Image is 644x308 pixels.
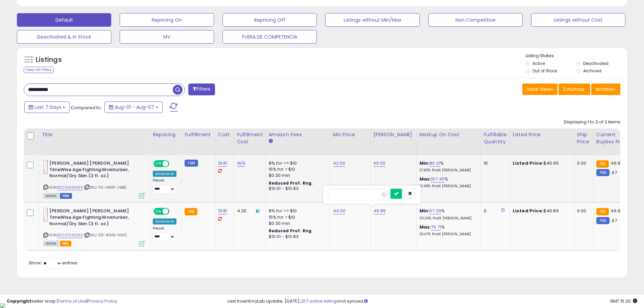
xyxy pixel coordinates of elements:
[84,232,127,238] span: | SKU: D3-83A5-ARJC
[269,234,325,240] div: $10.01 - $10.83
[24,101,70,113] button: Last 7 Days
[583,68,601,74] label: Archived
[610,298,637,304] span: 2025-08-16 15:20 GMT
[153,226,176,241] div: Preset:
[420,224,431,230] b: Max:
[228,298,637,305] div: Last InventoryLab Update: [DATE], not synced.
[583,61,609,66] label: Deactivated
[60,193,72,199] span: FBM
[420,131,478,138] div: Markup on Cost
[513,131,571,138] div: Listed Price
[577,131,591,145] div: Ship Price
[88,298,117,304] a: Privacy Policy
[429,208,441,214] a: 67.29
[269,220,325,227] div: $0.30 min
[237,131,263,145] div: Fulfillment Cost
[428,13,523,27] button: Non Competitive
[222,13,317,27] button: Repricing Off
[57,232,83,238] a: B000GHGGKK
[17,13,111,27] button: Default
[420,176,431,182] b: Max:
[564,119,620,125] div: Displaying 1 to 2 of 2 items
[185,131,212,138] div: Fulfillment
[49,160,132,181] b: [PERSON_NAME] [PERSON_NAME] TimeWise Age Fighting Moisturizer, Normal/Dry Skin (3 fl. oz.)
[522,84,557,95] button: Save View
[269,186,325,192] div: $10.01 - $10.83
[58,298,87,304] a: Terms of Use
[532,61,545,66] label: Active
[596,160,609,168] small: FBA
[57,185,83,190] a: B000GHGGKK
[115,104,154,111] span: Aug-01 - Aug-07
[43,208,145,245] div: ASIN:
[188,84,215,95] button: Filters
[611,217,617,224] span: 47
[218,208,228,214] a: 19.81
[484,131,507,145] div: Fulfillable Quantity
[29,260,77,266] span: Show: entries
[24,67,54,73] div: Clear All Filters
[420,208,430,214] b: Min:
[531,13,625,27] button: Listings without Cost
[420,176,476,189] div: %
[333,208,346,214] a: 44.00
[168,161,179,167] span: OFF
[333,131,368,138] div: Min Price
[526,53,627,59] p: Listing States:
[596,208,609,215] small: FBA
[153,171,176,177] div: Amazon AI
[269,138,273,144] small: Amazon Fees.
[374,131,414,138] div: [PERSON_NAME]
[420,232,476,237] p: 33.67% Profit [PERSON_NAME]
[484,160,505,166] div: 16
[168,209,179,214] span: OFF
[269,131,327,138] div: Amazon Fees
[429,160,440,167] a: 80.21
[420,216,476,221] p: 30.30% Profit [PERSON_NAME]
[43,208,48,221] img: 31aRJi9N7qL._SL40_.jpg
[269,214,325,220] div: 15% for > $10
[185,208,197,215] small: FBA
[420,160,476,173] div: %
[34,104,61,111] span: Last 7 Days
[154,161,163,167] span: ON
[513,208,569,214] div: $46.89
[484,208,505,214] div: 0
[431,224,441,231] a: 79.71
[269,172,325,179] div: $0.30 min
[611,208,623,214] span: 46.95
[513,208,544,214] b: Listed Price:
[269,208,325,214] div: 8% for <= $10
[374,160,386,167] a: 60.00
[420,160,430,166] b: Min:
[237,208,261,214] div: 4.26
[513,160,569,166] div: $46.95
[269,228,313,234] b: Reduced Prof. Rng.
[185,160,198,167] small: FBM
[611,160,623,166] span: 46.95
[43,160,48,174] img: 31aRJi9N7qL._SL40_.jpg
[563,86,584,93] span: Columns
[222,30,317,44] button: FUERA DE COMPETENCIA
[49,208,132,229] b: [PERSON_NAME] [PERSON_NAME] TimeWise Age Fighting Moisturizer, Normal/Dry Skin (3 fl. oz.)
[153,178,176,193] div: Preset:
[269,160,325,166] div: 8% for <= $10
[36,55,62,65] h5: Listings
[416,128,481,155] th: The percentage added to the cost of goods (COGS) that forms the calculator for Min & Max prices.
[237,160,245,167] a: N/A
[611,169,617,176] span: 47
[269,166,325,172] div: 15% for > $10
[596,169,610,176] small: FBM
[43,241,59,246] span: All listings currently available for purchase on Amazon
[577,160,588,166] div: 0.00
[153,218,176,224] div: Amazon AI
[71,104,102,111] span: Compared to:
[513,160,544,166] b: Listed Price:
[218,160,228,167] a: 19.81
[153,131,179,138] div: Repricing
[420,184,476,189] p: 51.98% Profit [PERSON_NAME]
[43,193,59,199] span: All listings currently available for purchase on Amazon
[301,298,339,304] a: 257 active listings
[532,68,557,74] label: Out of Stock
[104,101,163,113] button: Aug-01 - Aug-07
